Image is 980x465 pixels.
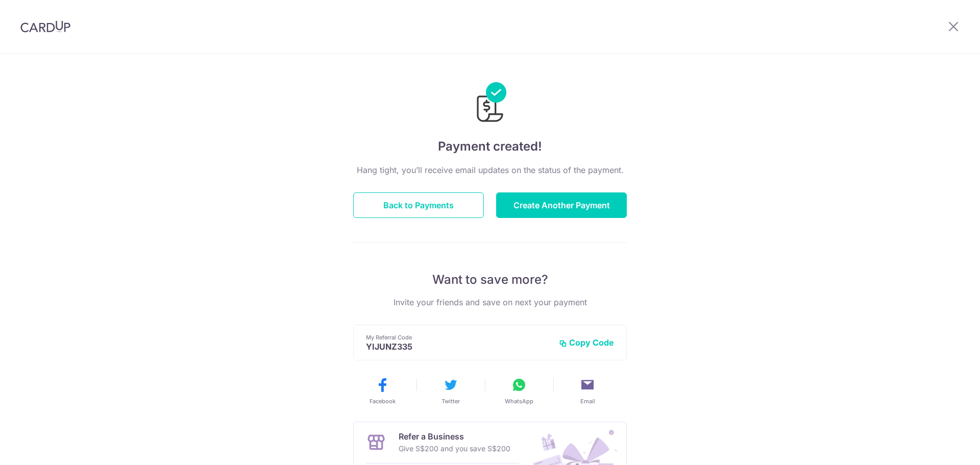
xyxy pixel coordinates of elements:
[399,443,510,455] p: Give S$200 and you save S$200
[580,397,595,405] span: Email
[442,397,460,405] span: Twitter
[496,192,627,218] button: Create Another Payment
[505,397,533,405] span: WhatsApp
[489,377,549,405] button: WhatsApp
[366,333,551,341] p: My Referral Code
[557,377,618,405] button: Email
[474,82,506,125] img: Payments
[370,397,396,405] span: Facebook
[353,272,627,288] p: Want to save more?
[20,20,70,33] img: CardUp
[559,337,614,348] button: Copy Code
[421,377,481,405] button: Twitter
[399,430,510,443] p: Refer a Business
[353,164,627,176] p: Hang tight, you’ll receive email updates on the status of the payment.
[353,192,484,218] button: Back to Payments
[353,137,627,156] h4: Payment created!
[366,341,551,352] p: YIJUNZ335
[352,377,412,405] button: Facebook
[353,296,627,308] p: Invite your friends and save on next your payment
